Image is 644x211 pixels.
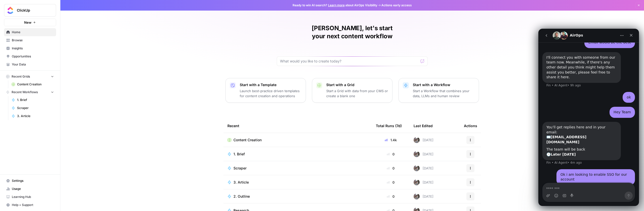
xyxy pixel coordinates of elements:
[233,137,262,143] span: Content Creation
[227,194,368,199] a: 2. Outline
[414,193,433,199] div: [DATE]
[4,185,56,193] a: Usage
[17,98,54,102] span: 1. Brief
[293,3,377,8] span: Ready to win AI search? about AirOps Visibility
[17,106,54,110] span: Scraper
[414,193,420,199] img: a2mlt6f1nb2jhzcjxsuraj5rj4vi
[12,195,54,199] span: Learning Hub
[12,46,54,51] span: Insights
[12,62,54,67] span: Your Data
[414,179,433,185] div: [DATE]
[4,19,56,26] button: New
[233,152,245,157] span: 1. Brief
[4,36,56,44] a: Browse
[12,203,54,207] span: Help + Support
[4,4,56,17] button: Workspace: ClickUp
[12,187,54,191] span: Usage
[227,137,368,143] a: Content Creation
[376,137,406,143] div: 1.4k
[414,151,433,157] div: [DATE]
[17,114,54,118] span: 3. Article
[328,3,345,7] a: Learn more
[4,88,56,96] button: Recent Workflows
[9,96,56,104] a: 1. Brief
[413,88,475,98] p: Start a Workflow that combines your data, LLMs and human review
[414,165,420,171] img: a2mlt6f1nb2jhzcjxsuraj5rj4vi
[280,59,418,64] input: What would you like to create today?
[227,180,368,185] a: 3. Article
[233,180,249,185] span: 3. Article
[17,8,47,13] span: ClickUp
[4,193,56,201] a: Learning Hub
[414,179,420,185] img: a2mlt6f1nb2jhzcjxsuraj5rj4vi
[376,152,406,157] div: 0
[413,82,475,87] p: Start with a Workflow
[381,3,412,8] span: Actions early access
[17,82,54,87] span: Content Creation
[9,104,56,112] a: Scraper
[464,119,477,133] div: Actions
[4,60,56,68] a: Your Data
[12,90,38,94] span: Recent Workflows
[376,180,406,185] div: 0
[12,74,30,79] span: Recent Grids
[312,78,392,103] button: Start with a GridStart a Grid with data from your CMS or create a blank one
[6,6,15,15] img: ClickUp Logo
[227,119,368,133] div: Recent
[227,152,368,157] a: 1. Brief
[240,82,302,87] p: Start with a Template
[12,54,54,59] span: Opportunities
[9,112,56,120] a: 3. Article
[414,165,433,171] div: [DATE]
[24,20,31,25] span: New
[12,30,54,34] span: Home
[376,166,406,171] div: 0
[326,88,388,98] p: Start a Grid with data from your CMS or create a blank one
[240,88,302,98] p: Launch best-practice driven templates for content creation and operations
[9,80,56,88] a: Content Creation
[398,78,479,103] button: Start with a WorkflowStart a Workflow that combines your data, LLMs and human review
[4,201,56,209] button: Help + Support
[225,78,306,103] button: Start with a TemplateLaunch best-practice driven templates for content creation and operations
[414,151,420,157] img: a2mlt6f1nb2jhzcjxsuraj5rj4vi
[4,52,56,60] a: Opportunities
[4,44,56,52] a: Insights
[376,119,402,133] div: Total Runs (7d)
[538,29,639,206] iframe: Intercom live chat
[12,179,54,183] span: Settings
[277,24,428,40] h1: [PERSON_NAME], let's start your next content workflow
[4,28,56,36] a: Home
[227,166,368,171] a: Scraper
